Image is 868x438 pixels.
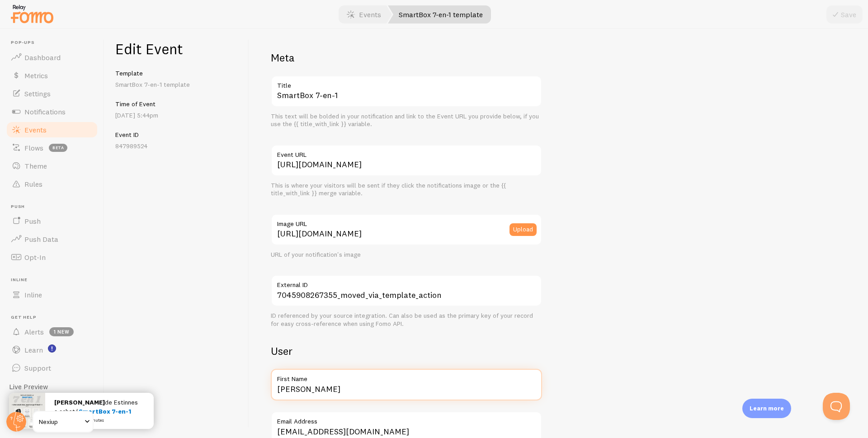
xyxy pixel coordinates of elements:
label: Event URL [271,145,542,160]
span: Nexiup [39,416,82,427]
label: First Name [271,369,542,384]
a: Theme [5,157,99,175]
span: Theme [24,161,47,170]
p: Learn more [750,404,784,413]
a: Notifications [5,103,99,121]
a: Alerts 1 new [5,323,99,341]
span: Alerts [24,327,44,336]
a: Metrics [5,66,99,85]
a: Push Data [5,230,99,248]
div: This text will be bolded in your notification and link to the Event URL you provide below, if you... [271,113,542,128]
span: Inline [24,290,42,299]
span: Metrics [24,71,48,80]
iframe: Help Scout Beacon - Open [823,393,850,420]
a: Inline [5,286,99,304]
a: Flows beta [5,139,99,157]
span: beta [49,144,67,152]
a: Dashboard [5,48,99,66]
span: Pop-ups [11,40,99,46]
div: Learn more [742,399,791,418]
a: Events [5,121,99,139]
a: Nexiup [33,411,94,433]
button: Upload [509,223,537,236]
h2: User [271,344,542,358]
div: This is where your visitors will be sent if they click the notifications image or the {{ title_wi... [271,182,542,198]
label: Email Address [271,411,542,427]
span: Opt-In [24,253,46,262]
span: Rules [24,179,42,188]
h5: Event ID [115,131,238,139]
a: Settings [5,85,99,103]
h5: Template [115,69,238,77]
span: Settings [24,89,51,98]
label: External ID [271,275,542,290]
span: Support [24,363,51,372]
a: Rules [5,175,99,193]
span: Learn [24,345,43,354]
p: SmartBox 7-en-1 template [115,80,238,89]
div: URL of your notification's image [271,251,542,259]
a: Learn [5,341,99,359]
span: Flows [24,143,43,152]
h1: Edit Event [115,40,238,58]
h5: Time of Event [115,100,238,108]
p: 847989524 [115,141,238,151]
span: Push Data [24,235,58,244]
svg: <p>Watch New Feature Tutorials!</p> [48,344,56,353]
span: Push [24,217,41,226]
label: Title [271,75,542,91]
span: Push [11,204,99,210]
img: fomo-relay-logo-orange.svg [9,2,55,25]
a: Support [5,359,99,377]
label: Image URL [271,214,542,229]
p: [DATE] 5:44pm [115,111,238,120]
span: 1 new [49,327,74,336]
span: Get Help [11,315,99,320]
span: Dashboard [24,53,61,62]
h2: Meta [271,51,542,65]
span: Notifications [24,107,66,116]
span: Inline [11,277,99,283]
span: Events [24,125,47,134]
div: ID referenced by your source integration. Can also be used as the primary key of your record for ... [271,312,542,328]
a: Push [5,212,99,230]
a: Opt-In [5,248,99,266]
